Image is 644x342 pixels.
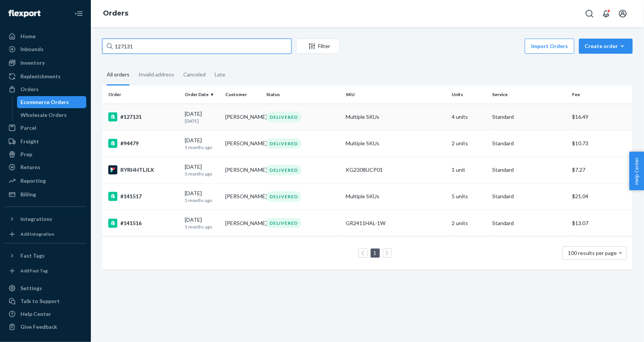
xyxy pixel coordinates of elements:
[449,157,489,183] td: 1 unit
[569,210,633,236] td: $13.07
[20,252,45,260] div: Fast Tags
[103,9,128,17] a: Orders
[5,282,86,294] a: Settings
[5,135,86,148] a: Freight
[493,193,566,200] p: Standard
[20,59,45,67] div: Inventory
[5,161,86,173] a: Returns
[5,250,86,262] button: Fast Tags
[223,157,263,183] td: [PERSON_NAME]
[183,65,206,84] div: Canceled
[585,42,627,50] div: Create order
[346,166,446,174] div: KG2308UCP01
[20,310,51,318] div: Help Center
[185,216,219,230] div: [DATE]
[20,138,39,145] div: Freight
[20,191,36,198] div: Billing
[20,33,36,40] div: Home
[449,104,489,130] td: 4 units
[20,323,57,331] div: Give Feedback
[21,111,67,119] div: Wholesale Orders
[5,83,86,95] a: Orders
[182,85,222,104] th: Order Date
[223,130,263,157] td: [PERSON_NAME]
[266,191,301,202] div: DELIVERED
[490,85,569,104] th: Service
[569,130,633,157] td: $10.73
[5,175,86,187] a: Reporting
[185,163,219,177] div: [DATE]
[449,183,489,210] td: 5 units
[20,73,61,80] div: Replenishments
[108,139,179,148] div: #94479
[185,197,219,204] p: 5 months ago
[5,148,86,160] a: Prep
[493,140,566,147] p: Standard
[5,265,86,277] a: Add Fast Tag
[346,219,446,227] div: GR2411HAL-1W
[493,113,566,121] p: Standard
[449,130,489,157] td: 2 units
[266,165,301,175] div: DELIVERED
[343,183,449,210] td: Multiple SKUs
[20,267,48,274] div: Add Fast Tag
[343,85,449,104] th: SKU
[579,39,633,54] button: Create order
[102,39,292,54] input: Search orders
[20,151,32,158] div: Prep
[108,192,179,201] div: #141517
[569,183,633,210] td: $21.04
[493,219,566,227] p: Standard
[108,219,179,228] div: #141516
[20,124,36,132] div: Parcel
[5,30,86,42] a: Home
[20,45,44,53] div: Inbounds
[449,85,489,104] th: Units
[266,112,301,122] div: DELIVERED
[185,118,219,124] p: [DATE]
[223,104,263,130] td: [PERSON_NAME]
[223,210,263,236] td: [PERSON_NAME]
[20,284,42,292] div: Settings
[17,96,87,108] a: Ecommerce Orders
[582,6,597,21] button: Open Search Box
[20,85,39,93] div: Orders
[97,3,134,25] ol: breadcrumbs
[20,297,60,305] div: Talk to Support
[266,218,301,228] div: DELIVERED
[5,321,86,333] button: Give Feedback
[185,224,219,230] p: 5 months ago
[223,183,263,210] td: [PERSON_NAME]
[5,70,86,82] a: Replenishments
[296,39,340,54] button: Filter
[569,85,633,104] th: Fee
[5,295,86,307] a: Talk to Support
[71,6,86,21] button: Close Navigation
[226,91,260,98] div: Customer
[5,228,86,240] a: Add Integration
[5,188,86,201] a: Billing
[185,171,219,177] p: 5 months ago
[343,130,449,157] td: Multiple SKUs
[568,250,617,256] span: 100 results per page
[629,152,644,190] button: Help Center
[372,250,378,256] a: Page 1 is your current page
[5,308,86,320] a: Help Center
[296,42,340,50] div: Filter
[108,165,179,174] div: RYRHHTLJLX
[5,122,86,134] a: Parcel
[215,65,225,84] div: Late
[8,10,41,17] img: Flexport logo
[139,65,174,84] div: Invalid address
[493,166,566,174] p: Standard
[569,157,633,183] td: $7.27
[599,6,614,21] button: Open notifications
[102,85,182,104] th: Order
[266,138,301,149] div: DELIVERED
[5,43,86,55] a: Inbounds
[107,65,129,85] div: All orders
[185,137,219,151] div: [DATE]
[20,163,41,171] div: Returns
[20,231,54,237] div: Add Integration
[569,104,633,130] td: $16.49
